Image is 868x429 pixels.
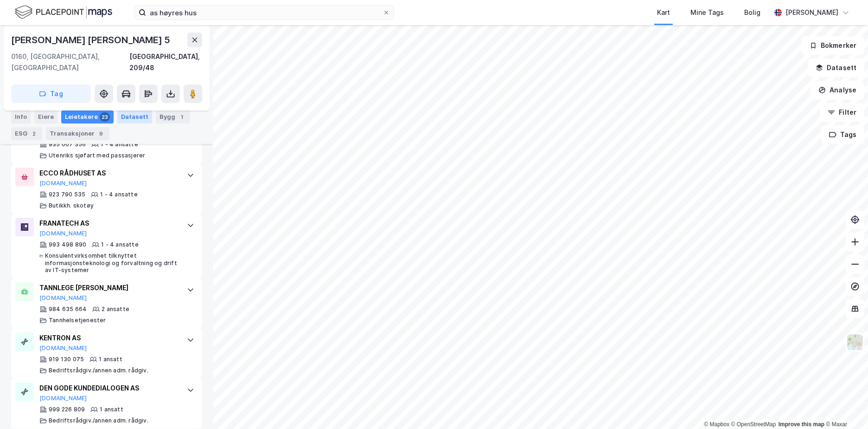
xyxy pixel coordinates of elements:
div: 1 - 4 ansatte [101,141,138,148]
button: Datasett [808,58,864,77]
button: [DOMAIN_NAME] [39,294,87,302]
div: Leietakere [61,110,114,123]
div: [PERSON_NAME] [PERSON_NAME] 5 [11,32,172,47]
a: Mapbox [704,421,729,428]
div: 1 - 4 ansatte [101,241,139,248]
div: 2 ansatte [102,305,129,313]
button: [DOMAIN_NAME] [39,180,87,187]
button: Tags [821,125,864,144]
div: [PERSON_NAME] [785,7,838,18]
div: Bygg [156,110,190,123]
div: Mine Tags [690,7,724,18]
div: Tannhelsetjenester [49,317,106,324]
img: Z [846,333,864,351]
div: 923 790 535 [49,191,85,198]
div: 919 130 075 [49,356,84,363]
div: FRANATECH AS [39,218,178,229]
a: Improve this map [779,421,824,428]
div: Bedriftsrådgiv./annen adm. rådgiv. [49,417,148,424]
div: Info [11,110,31,123]
button: Filter [820,103,864,122]
button: Analyse [811,81,864,99]
div: Kart [657,7,670,18]
div: ESG [11,127,42,140]
div: Butikkh. skotøy [49,202,94,209]
div: 23 [100,112,110,122]
div: Transaksjoner [46,127,109,140]
div: 999 226 809 [49,406,85,413]
div: [GEOGRAPHIC_DATA], 209/48 [129,51,202,73]
div: 1 ansatt [100,406,123,413]
button: [DOMAIN_NAME] [39,230,87,237]
button: [DOMAIN_NAME] [39,395,87,402]
div: Konsulentvirksomhet tilknyttet informasjonsteknologi og forvaltning og drift av IT-systemer [45,252,178,274]
input: Søk på adresse, matrikkel, gårdeiere, leietakere eller personer [146,6,383,19]
div: 993 498 890 [49,241,86,248]
div: Kontrollprogram for chat [822,384,868,429]
div: 1 [177,112,186,122]
a: OpenStreetMap [731,421,776,428]
div: 1 - 4 ansatte [100,191,138,198]
div: KENTRON AS [39,332,178,344]
div: 1 ansatt [99,356,122,363]
div: 2 [29,129,38,138]
div: Eiere [34,110,57,123]
div: 9 [96,129,106,138]
div: DEN GODE KUNDEDIALOGEN AS [39,383,178,394]
div: Bedriftsrådgiv./annen adm. rådgiv. [49,367,148,374]
button: Bokmerker [802,36,864,55]
div: Datasett [117,110,152,123]
button: Tag [11,84,91,103]
iframe: Chat Widget [822,384,868,429]
div: 984 635 664 [49,305,87,313]
div: Bolig [744,7,760,18]
img: logo.f888ab2527a4732fd821a326f86c7f29.svg [15,4,112,20]
div: Utenriks sjøfart med passasjerer [49,152,145,159]
div: 0160, [GEOGRAPHIC_DATA], [GEOGRAPHIC_DATA] [11,51,129,73]
div: TANNLEGE [PERSON_NAME] [39,282,178,293]
button: [DOMAIN_NAME] [39,344,87,352]
div: ECCO RÅDHUSET AS [39,168,178,179]
div: 935 007 356 [49,141,86,148]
